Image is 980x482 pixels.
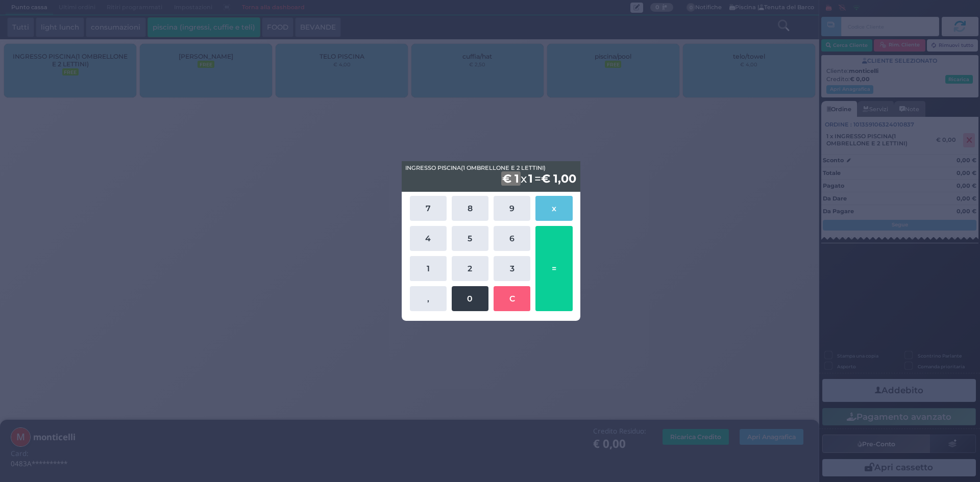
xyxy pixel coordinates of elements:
[452,196,488,221] button: 8
[402,161,580,192] div: x =
[452,226,488,251] button: 5
[494,256,530,281] button: 3
[410,196,447,221] button: 7
[535,196,572,221] button: x
[405,164,546,172] span: INGRESSO PISCINA(1 OMBRELLONE E 2 LETTINI)
[494,286,530,311] button: C
[501,171,521,186] b: € 1
[452,286,488,311] button: 0
[410,286,447,311] button: ,
[494,226,530,251] button: 6
[410,226,447,251] button: 4
[410,256,447,281] button: 1
[452,256,488,281] button: 2
[527,171,534,186] b: 1
[494,196,530,221] button: 9
[541,171,576,186] b: € 1,00
[535,226,572,311] button: =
